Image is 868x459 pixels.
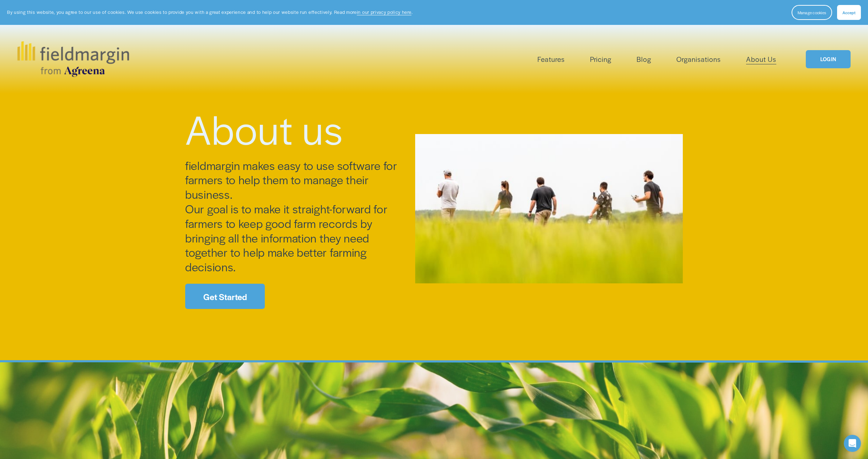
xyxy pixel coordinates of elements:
span: Accept [842,10,856,15]
a: Organisations [676,53,721,65]
a: About Us [746,53,776,65]
span: Features [537,54,565,64]
span: About us [185,100,343,156]
a: Blog [637,53,651,65]
a: LOGIN [806,50,851,68]
a: Pricing [590,53,611,65]
span: Manage cookies [798,10,826,15]
a: Get Started [185,284,265,309]
button: Manage cookies [792,5,832,20]
button: Accept [837,5,861,20]
img: fieldmargin.com [17,41,129,77]
p: By using this website, you agree to our use of cookies. We use cookies to provide you with a grea... [7,9,413,16]
div: Open Intercom Messenger [844,435,861,452]
span: fieldmargin makes easy to use software for farmers to help them to manage their business. Our goa... [185,157,400,275]
a: in our privacy policy here [357,9,412,15]
a: folder dropdown [537,53,565,65]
